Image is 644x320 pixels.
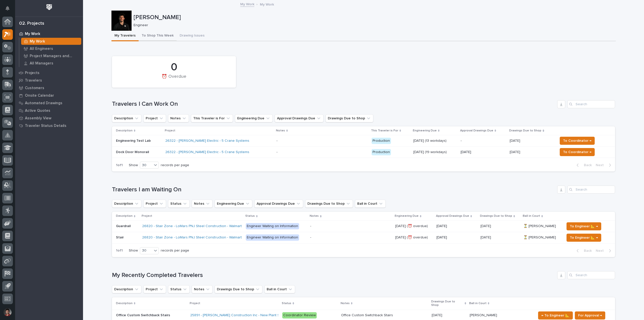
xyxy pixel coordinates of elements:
div: 0 [120,61,227,74]
button: To Coordinator → [560,137,595,145]
p: Travelers [25,78,42,83]
button: To Coordinator → [560,148,595,156]
button: Drawings Due to Shop [305,200,353,208]
div: Production [372,138,391,144]
p: Ball in Court [469,301,487,306]
p: Show [129,248,138,253]
button: Notifications [2,3,13,14]
button: Drawings Due to Shop [326,114,373,122]
a: 26322 - [PERSON_NAME] Electric - 5 Crane Systems [165,139,249,143]
button: Engineering Due [235,114,273,122]
h1: Travelers I am Waiting On [112,186,555,193]
button: Project [143,114,166,122]
p: Project [142,213,152,219]
button: To Shop This Week [139,31,177,41]
span: To Engineer 📐 → [570,223,598,229]
button: Notes [168,114,189,122]
input: Search [567,186,615,194]
button: To Engineer 📐 → [567,222,601,230]
a: Active Quotes [15,107,83,114]
p: Traveler Status Details [25,124,66,128]
div: - [276,139,277,143]
a: 26820 - Stair Zone - LoMars PNJ Steel Construction - Walmart Stair [142,224,250,228]
p: [DATE] (⏰ overdue) [395,234,429,240]
p: This Traveler is For [371,128,398,133]
a: Projects [15,69,83,77]
span: Back [581,163,592,167]
button: Status [168,200,190,208]
p: [DATE] [480,223,492,228]
button: users-avatar [2,307,13,317]
p: [PERSON_NAME] [470,312,498,317]
p: Engineer [134,23,612,27]
p: Dock Door Monorail [116,150,161,154]
button: Approval Drawings Due [254,200,303,208]
span: To Coordinator → [563,149,591,155]
a: Assembly View [15,114,83,122]
div: Coordinator Review [282,312,317,318]
a: 26322 - [PERSON_NAME] Electric - 5 Crane Systems [165,150,249,154]
p: Project Managers and Engineers [30,54,79,58]
p: [DATE] [510,138,521,143]
p: Onsite Calendar [25,93,54,98]
p: [DATE] (⏰ overdue) [395,223,429,228]
h1: My Recently Completed Travelers [112,272,555,279]
div: - [310,224,311,228]
p: Guardrail [116,223,132,228]
div: Production [372,149,391,155]
div: ⏰ Overdue [120,74,227,85]
tr: StairStair 26820 - Stair Zone - LoMars PNJ Steel Construction - Walmart Stair Engineer Waiting on... [112,232,615,243]
input: Search [567,100,615,108]
h1: Travelers I Can Work On [112,100,555,108]
button: Approval Drawings Due [275,114,324,122]
p: Notes [310,213,319,219]
p: All Managers [30,61,53,66]
p: Customers [25,86,44,90]
p: Ball in Court [523,213,540,219]
button: Drawing Issues [177,31,208,41]
a: Project Managers and Engineers [19,52,83,59]
a: My Work [240,1,254,7]
span: ← To Engineer 📐 [541,312,570,318]
p: Approval Drawings Due [460,128,493,133]
div: Engineer Waiting on Information [246,223,299,229]
button: Back [573,163,594,167]
a: Onsite Calendar [15,92,83,99]
p: Engineering Due [395,213,419,219]
button: Project [143,200,166,208]
p: Engineering Test Lab [116,139,161,143]
span: To Engineer 📐 → [570,235,598,241]
div: Office Custom Switchback Stairs [341,313,393,317]
p: [DATE] (19 workdays) [413,150,457,154]
button: Ball in Court [264,285,295,293]
p: Active Quotes [25,109,50,113]
p: Notes [341,301,350,306]
a: Customers [15,84,83,92]
p: [DATE] [510,149,521,154]
div: 02. Projects [19,21,44,26]
a: Automated Drawings [15,99,83,107]
p: [DATE] [436,224,476,228]
button: Engineering Due [215,200,252,208]
a: All Engineers [19,45,83,52]
button: For Approval → [575,311,605,319]
div: - [276,150,277,154]
p: Description [116,128,133,133]
p: Projects [25,71,39,75]
p: Drawings Due to Shop [509,128,541,133]
button: ← To Engineer 📐 [538,311,573,319]
p: ⏳ [PERSON_NAME] [523,234,557,240]
p: 1 of 1 [112,159,127,171]
p: [DATE] [480,234,492,240]
p: [DATE] (13 workdays) [413,139,457,143]
p: [DATE] [461,150,506,154]
input: Search [567,271,615,279]
button: Notes [192,285,213,293]
p: Automated Drawings [25,101,62,105]
p: Assembly View [25,116,51,121]
p: [PERSON_NAME] [134,14,614,21]
p: My Work [260,1,274,7]
p: ⏳ [PERSON_NAME] [523,223,557,228]
button: Back [573,248,594,253]
p: All Engineers [30,47,53,51]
